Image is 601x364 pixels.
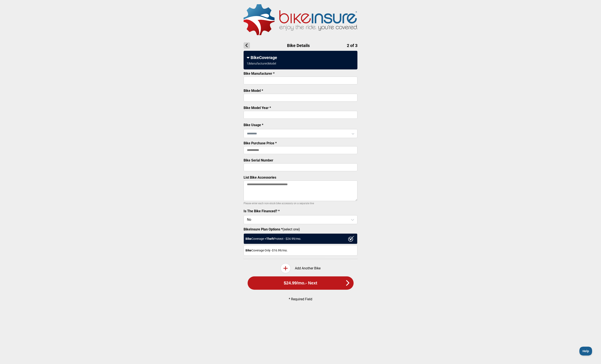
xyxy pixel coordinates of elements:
[244,209,280,213] label: Is The Bike Financed? *
[245,249,251,252] strong: Bike
[297,281,305,285] span: /mo.
[251,297,350,301] p: * Required Field
[244,89,263,93] label: Bike Model *
[247,62,276,65] div: 1 | Manufacturer | Model
[244,245,357,256] div: Coverage Only - $16.99 /mo.
[348,236,354,242] img: ux1sgP1Haf775SAghJI38DyDlYP+32lKFAAAAAElFTkSuQmCC
[244,72,275,76] label: Bike Manufacturer *
[579,347,593,356] iframe: Toggle Customer Support
[244,123,263,127] label: Bike Usage *
[244,141,277,145] label: Bike Purchase Price *
[244,158,273,162] label: Bike Serial Number
[248,276,354,290] button: $24.99/mo.- Next
[244,201,357,206] p: Please enter each non-stock bike accessory on a separate line
[244,263,357,273] div: Add Another Bike
[245,237,251,240] strong: Bike
[244,42,357,49] h1: Bike Details
[244,233,357,244] div: Coverage + Protect - $ 24.99 /mo.
[247,55,354,60] div: BikeCoverage
[244,106,271,110] label: Bike Model Year *
[347,43,357,48] span: 2 of 3
[244,227,357,231] label: (select one)
[244,227,283,231] strong: BikeInsure Plan Options *
[244,175,276,179] label: List Bike Accessories
[266,237,274,240] strong: Theft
